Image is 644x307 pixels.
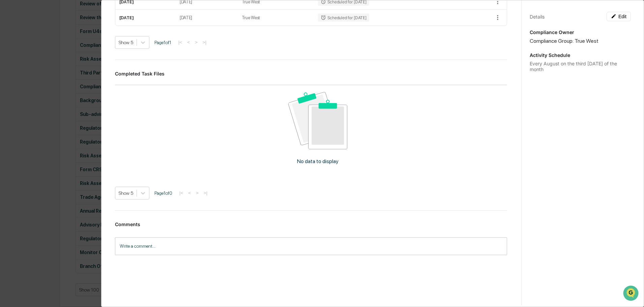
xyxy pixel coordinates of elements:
span: Page 1 of 1 [154,40,171,45]
div: 🖐️ [7,86,12,91]
div: Scheduled for [DATE] [318,13,369,22]
td: [DATE] [115,10,176,25]
button: > [194,190,201,196]
div: Start new chat [23,52,111,58]
p: Activity Schedule [530,52,631,58]
button: < [186,190,193,196]
td: [DATE] [176,10,238,25]
div: Every August on the third [DATE] of the month [530,61,631,72]
span: Data Lookup [13,98,42,104]
span: Pylon [67,114,82,119]
a: 🔎Data Lookup [4,95,45,107]
button: >| [201,39,208,45]
span: Preclearance [13,85,43,92]
div: Compliance Group: True West [530,38,631,44]
button: Start new chat [115,54,123,62]
h3: Completed Task Files [115,71,507,76]
p: Compliance Owner [530,29,631,35]
button: |< [176,39,184,45]
button: > [193,39,200,45]
p: How can we help? [7,14,123,25]
a: 🖐️Preclearance [4,82,46,94]
img: 1746055101610-c473b297-6a78-478c-a979-82029cc54cd1 [7,52,19,64]
h3: Comments [115,221,507,227]
button: < [185,39,192,45]
td: True West [238,10,314,25]
div: 🗄️ [49,86,54,91]
button: |< [177,190,185,196]
button: >| [202,190,209,196]
p: No data to display [297,158,339,164]
img: No data [288,92,347,149]
span: Page 1 of 0 [154,190,172,196]
div: We're available if you need us! [23,58,85,64]
span: Attestations [56,85,84,92]
div: 🔎 [7,98,12,104]
div: Details [530,14,545,20]
a: 🗄️Attestations [46,82,86,94]
button: Edit [607,12,631,21]
iframe: Open customer support [622,285,641,303]
a: Powered byPylon [48,114,82,119]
